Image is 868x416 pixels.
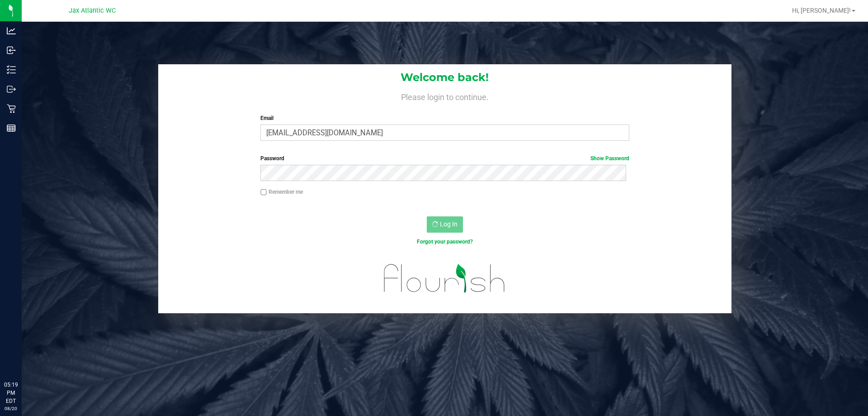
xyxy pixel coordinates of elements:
[4,405,18,412] p: 08/20
[373,255,516,301] img: flourish_logo.svg
[7,46,16,55] inline-svg: Inbound
[158,72,731,83] h1: Welcome back!
[7,104,16,113] inline-svg: Retail
[7,85,16,94] inline-svg: Outbound
[260,114,629,122] label: Email
[792,7,851,14] span: Hi, [PERSON_NAME]!
[7,124,16,133] inline-svg: Reports
[260,155,284,162] span: Password
[427,216,463,233] button: Log In
[4,381,18,405] p: 05:19 PM EDT
[590,155,629,162] a: Show Password
[158,91,731,101] h4: Please login to continue.
[260,189,267,196] input: Remember me
[7,26,16,35] inline-svg: Analytics
[417,239,473,245] a: Forgot your password?
[260,188,303,196] label: Remember me
[7,65,16,74] inline-svg: Inventory
[440,220,458,228] span: Log In
[69,7,116,14] span: Jax Atlantic WC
